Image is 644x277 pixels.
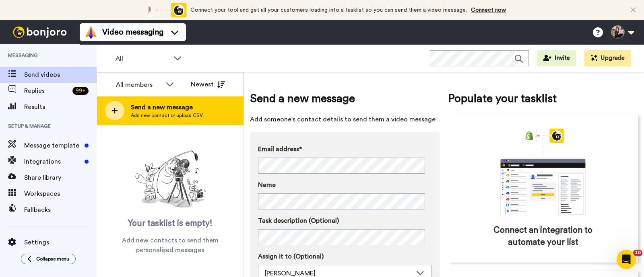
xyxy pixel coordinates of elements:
[131,103,203,112] span: Send a new message
[258,144,432,154] label: Email address*
[482,224,604,248] span: Connect an integration to automate your list
[617,250,636,269] iframe: Intercom live chat
[131,112,203,119] span: Add new contact or upload CSV
[258,252,432,261] label: Assign it to (Optional)
[537,50,576,66] button: Invite
[471,7,506,13] a: Connect now
[24,70,97,80] span: Send videos
[21,254,76,264] button: Collapse menu
[24,141,81,150] span: Message template
[24,86,69,96] span: Replies
[128,217,213,230] span: Your tasklist is empty!
[130,147,211,211] img: ready-set-action.png
[24,238,97,247] span: Settings
[116,54,169,64] span: All
[24,205,97,215] span: Fallbacks
[36,256,69,262] span: Collapse menu
[185,76,231,92] button: Newest
[24,173,97,183] span: Share library
[24,189,97,199] span: Workspaces
[116,80,162,90] div: All members
[250,90,440,107] span: Send a new message
[483,129,603,216] div: animation
[258,180,276,190] span: Name
[258,216,432,226] label: Task description (Optional)
[448,90,638,107] span: Populate your tasklist
[24,157,81,166] span: Integrations
[190,7,467,13] span: Connect your tool and get all your customers loading into a tasklist so you can send them a video...
[109,236,231,255] span: Add new contacts to send them personalised messages
[10,27,70,38] img: bj-logo-header-white.svg
[584,50,631,66] button: Upgrade
[102,27,163,38] span: Video messaging
[142,3,186,17] div: animation
[633,250,642,256] span: 10
[85,26,97,39] img: vm-color.svg
[24,102,97,112] span: Results
[250,115,440,124] span: Add someone's contact details to send them a video message
[72,87,89,95] div: 99 +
